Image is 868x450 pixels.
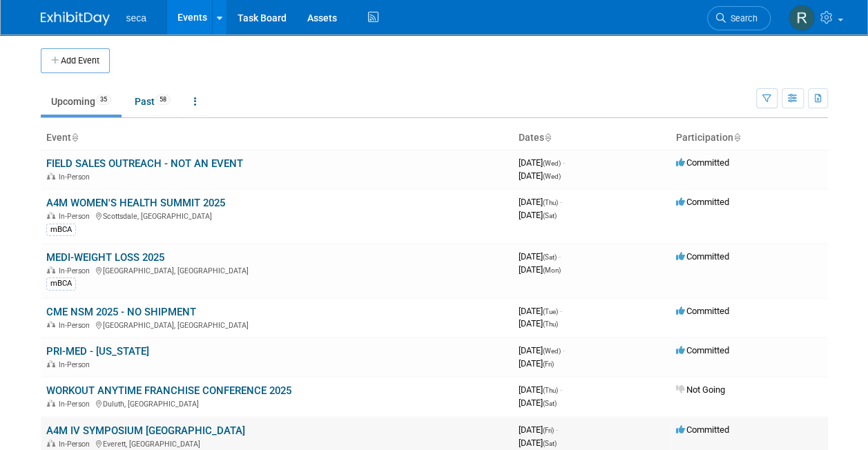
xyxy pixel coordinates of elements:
[543,387,558,394] span: (Thu)
[560,306,562,316] span: -
[519,424,558,435] span: [DATE]
[59,360,94,369] span: In-Person
[676,345,729,355] span: Committed
[519,306,562,316] span: [DATE]
[519,384,562,395] span: [DATE]
[46,438,508,449] div: Everett, [GEOGRAPHIC_DATA]
[563,157,565,168] span: -
[519,358,554,369] span: [DATE]
[519,398,557,408] span: [DATE]
[563,345,565,355] span: -
[59,266,94,275] span: In-Person
[126,12,147,23] span: seca
[96,95,111,105] span: 35
[46,384,291,397] a: WORKOUT ANYTIME FRANCHISE CONFERENCE 2025
[519,345,565,355] span: [DATE]
[41,88,122,115] a: Upcoming35
[59,400,94,409] span: In-Person
[59,173,94,182] span: In-Person
[46,264,508,275] div: [GEOGRAPHIC_DATA], [GEOGRAPHIC_DATA]
[519,157,565,168] span: [DATE]
[71,132,78,143] a: Sort by Event Name
[676,157,729,168] span: Committed
[543,308,558,315] span: (Tue)
[544,132,551,143] a: Sort by Start Date
[733,132,740,143] a: Sort by Participation Type
[47,266,55,273] img: In-Person Event
[46,306,196,318] a: CME NSM 2025 - NO SHIPMENT
[543,173,561,180] span: (Wed)
[560,197,562,207] span: -
[789,5,815,31] img: Rachel Jordan
[46,210,508,221] div: Scottsdale, [GEOGRAPHIC_DATA]
[543,199,558,206] span: (Thu)
[46,398,508,409] div: Duluth, [GEOGRAPHIC_DATA]
[543,400,557,407] span: (Sat)
[46,251,164,264] a: MEDI-WEIGHT LOSS 2025
[46,424,245,437] a: A4M IV SYMPOSIUM [GEOGRAPHIC_DATA]
[556,424,558,435] span: -
[47,173,55,179] img: In-Person Event
[519,170,561,181] span: [DATE]
[543,212,557,219] span: (Sat)
[46,224,76,236] div: mBCA
[519,210,557,220] span: [DATE]
[47,400,55,407] img: In-Person Event
[560,384,562,395] span: -
[41,12,110,26] img: ExhibitDay
[676,424,729,435] span: Committed
[676,197,729,207] span: Committed
[46,345,149,358] a: PRI-MED - [US_STATE]
[519,318,558,329] span: [DATE]
[543,253,557,261] span: (Sat)
[519,197,562,207] span: [DATE]
[676,251,729,262] span: Committed
[513,126,671,150] th: Dates
[46,277,76,290] div: mBCA
[543,159,561,167] span: (Wed)
[519,264,561,275] span: [DATE]
[676,306,729,316] span: Committed
[47,440,55,447] img: In-Person Event
[671,126,828,150] th: Participation
[47,212,55,219] img: In-Person Event
[46,197,225,209] a: A4M WOMEN'S HEALTH SUMMIT 2025
[155,95,171,105] span: 58
[726,13,758,23] span: Search
[59,440,94,449] span: In-Person
[124,88,181,115] a: Past58
[47,360,55,367] img: In-Person Event
[59,321,94,330] span: In-Person
[676,384,725,395] span: Not Going
[47,321,55,328] img: In-Person Event
[543,320,558,328] span: (Thu)
[543,427,554,434] span: (Fri)
[59,212,94,221] span: In-Person
[519,251,561,262] span: [DATE]
[543,440,557,447] span: (Sat)
[41,126,513,150] th: Event
[41,48,110,73] button: Add Event
[46,157,243,170] a: FIELD SALES OUTREACH - NOT AN EVENT
[543,347,561,355] span: (Wed)
[519,438,557,448] span: [DATE]
[46,319,508,330] div: [GEOGRAPHIC_DATA], [GEOGRAPHIC_DATA]
[543,360,554,368] span: (Fri)
[707,6,771,30] a: Search
[543,266,561,274] span: (Mon)
[559,251,561,262] span: -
